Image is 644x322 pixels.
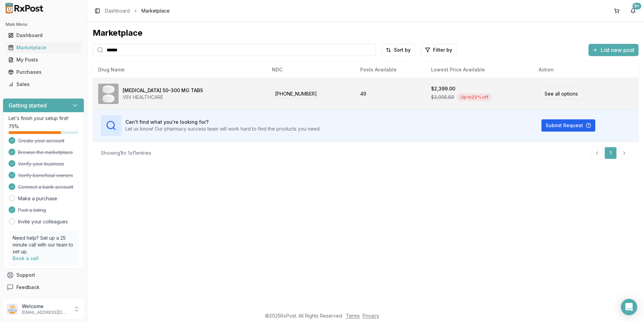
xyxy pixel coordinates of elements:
span: $3,095.69 [431,94,454,101]
a: List new post [588,47,639,54]
div: My Posts [8,56,79,63]
th: NDC [266,62,355,78]
a: Privacy [363,313,379,319]
div: [MEDICAL_DATA] 50-300 MG TABS [123,87,203,94]
p: Need help? Set up a 25 minute call with our team to set up. [13,235,74,255]
a: Marketplace [5,41,81,54]
button: My Posts [3,54,84,65]
button: List new post [588,44,639,56]
h3: Can't find what you're looking for? [125,119,321,125]
span: Feedback [16,284,40,291]
th: Lowest Price Available [426,62,533,78]
button: Purchases [3,67,84,78]
nav: breadcrumb [105,7,170,14]
nav: pagination [591,147,630,159]
span: Filter by [433,47,452,53]
a: Make a purchase [18,195,57,202]
th: Drug Name [93,62,266,78]
p: Welcome [22,303,69,310]
span: Verify your business [18,160,64,167]
span: 75 % [9,123,19,130]
span: Create your account [18,137,64,144]
a: Sales [5,78,81,90]
a: Invite your colleagues [18,218,68,225]
div: Marketplace [8,44,79,51]
div: Open Intercom Messenger [621,299,637,315]
button: Dashboard [3,30,84,41]
button: Support [3,269,84,281]
a: Purchases [5,66,81,78]
div: $2,399.00 [431,85,455,92]
h2: Main Menu [5,22,81,27]
span: Connect a bank account [18,184,73,190]
span: Verify beneficial owners [18,172,73,179]
button: Marketplace [3,42,84,53]
div: Up to 23 % off [457,94,492,101]
p: Let us know! Our pharmacy success team will work hard to find the products you need. [125,125,321,132]
p: [EMAIL_ADDRESS][DOMAIN_NAME] [22,310,69,315]
button: Filter by [420,44,457,56]
div: 9+ [632,3,641,10]
button: Feedback [3,281,84,293]
button: Submit Request [541,119,595,132]
td: 49 [355,78,426,109]
div: Showing 1 to 1 of 1 entries [101,150,151,156]
div: Dashboard [8,32,79,39]
img: RxPost Logo [3,3,46,14]
span: Browse the marketplace [18,149,73,156]
button: 9+ [628,5,639,16]
p: Let's finish your setup first! [9,115,78,122]
span: [PHONE_NUMBER] [272,89,320,98]
button: Sales [3,79,84,90]
button: Sort by [381,44,415,56]
span: Post a listing [18,207,46,214]
a: Dashboard [105,7,130,14]
th: Posts Available [355,62,426,78]
div: VIIV HEALTHCARE [123,94,203,101]
img: User avatar [7,304,18,315]
a: Terms [346,313,360,319]
a: Book a call [13,255,39,261]
h3: Getting started [9,101,47,109]
span: List new post [601,46,634,54]
div: Purchases [8,69,79,75]
th: Action [533,62,639,78]
div: Sales [8,81,79,88]
span: Sort by [394,47,411,53]
a: My Posts [5,54,81,66]
span: Marketplace [141,7,170,14]
a: 1 [604,147,617,159]
a: Dashboard [5,29,81,41]
div: Marketplace [93,28,639,38]
a: See all options [539,88,584,100]
img: Dovato 50-300 MG TABS [98,84,119,104]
